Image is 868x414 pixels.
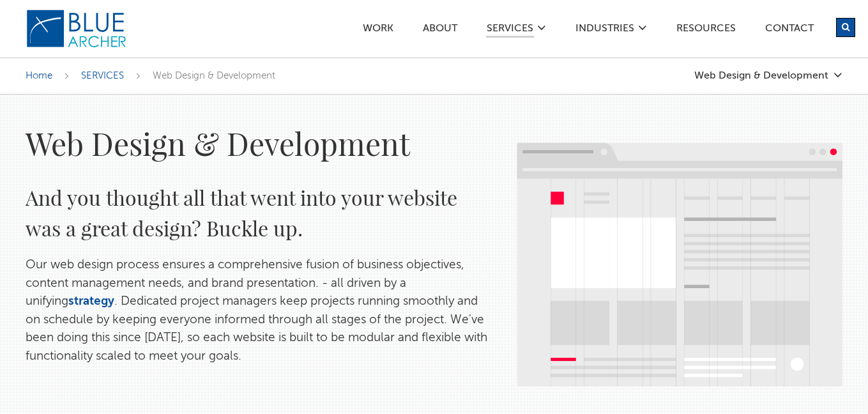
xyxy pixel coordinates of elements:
[26,9,128,49] img: Blue Archer Logo
[26,182,491,243] h2: And you thought all that went into your website was a great design? Buckle up.
[68,295,114,307] a: strategy
[26,71,52,80] a: Home
[422,24,458,37] a: ABOUT
[486,24,534,38] a: SERVICES
[153,71,275,80] span: Web Design & Development
[694,70,842,81] a: Web Design & Development
[517,142,842,387] img: what%2Dwe%2Ddo%2DWebdesign%2D%281%29.png
[765,24,814,37] a: Contact
[81,71,124,80] a: SERVICES
[26,256,491,365] p: Our web design process ensures a comprehensive fusion of business objectives, content management ...
[676,24,736,37] a: Resources
[575,24,635,37] a: Industries
[362,24,394,37] a: Work
[26,123,491,163] h1: Web Design & Development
